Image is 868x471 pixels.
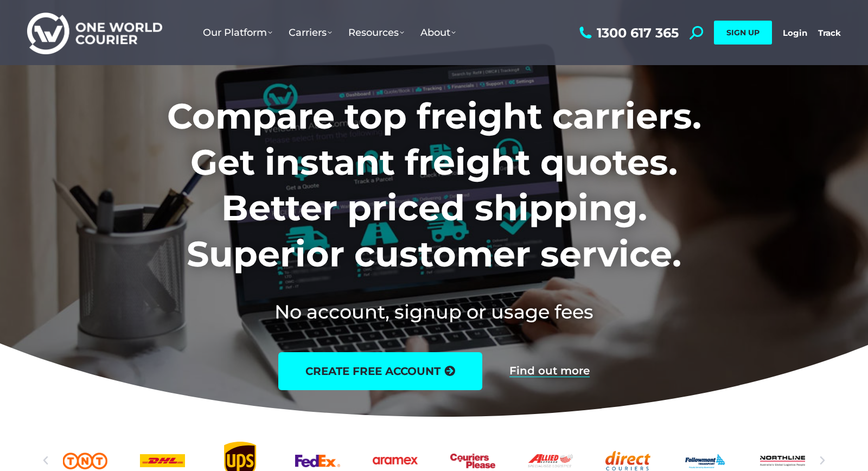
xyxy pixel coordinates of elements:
a: Resources [340,16,412,49]
a: Our Platform [195,16,280,49]
a: Carriers [280,16,340,49]
a: SIGN UP [714,21,772,44]
a: Track [818,28,841,38]
h1: Compare top freight carriers. Get instant freight quotes. Better priced shipping. Superior custom... [95,93,773,277]
h2: No account, signup or usage fees [95,298,773,325]
a: Find out more [509,365,590,377]
span: Resources [348,27,404,39]
span: Carriers [289,27,332,39]
a: Login [783,28,807,38]
span: SIGN UP [726,28,759,37]
a: 1300 617 365 [577,26,679,40]
img: One World Courier [27,11,162,55]
a: create free account [278,352,482,390]
a: About [412,16,464,49]
span: Our Platform [203,27,272,39]
span: About [420,27,456,39]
